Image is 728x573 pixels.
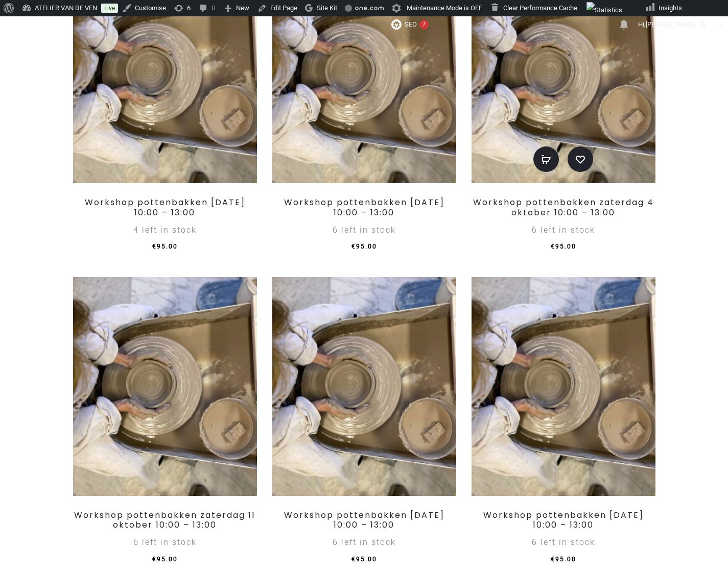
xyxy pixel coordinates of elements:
span: 95.00 [152,243,178,250]
span: 95.00 [551,243,576,250]
span: 95.00 [351,243,377,250]
div: 6 left in stock [472,221,655,239]
a: Hi, [635,16,712,33]
div: 6 left in stock [272,221,456,239]
a: Live [101,4,118,13]
img: Workshop keramiek: een schaal maken in Rotterdam [272,277,456,496]
span: € [152,243,157,250]
a: Add to basket: “Workshop pottenbakken zaterdag 4 oktober 10:00 - 13:00” [533,146,559,172]
a: Workshop pottenbakken [DATE] 10:00 – 13:00 [85,196,245,218]
span: [PERSON_NAME] [646,20,695,28]
span: 95.00 [351,556,377,563]
a: Add to wishlist [568,146,593,172]
span: € [152,556,157,563]
img: Workshop keramiek: een schaal maken in Rotterdam [472,277,655,496]
a: Workshop pottenbakken [DATE] 10:00 – 13:00 [284,196,444,218]
a: Workshop pottenbakken [DATE] 10:00 – 13:00 [483,509,644,531]
span: 95.00 [551,556,576,563]
div: 6 left in stock [272,534,456,551]
div: 7 [419,20,429,29]
span: € [351,243,356,250]
a: Workshop pottenbakken zaterdag 11 oktober 10:00 – 13:00 [74,509,255,531]
span: Site Kit [317,4,337,12]
span: € [351,556,356,563]
span: SEO [405,20,417,28]
a: Workshop pottenbakken zaterdag 4 oktober 10:00 – 13:00 [473,196,654,218]
img: One.com [355,7,384,10]
div: 6 left in stock [472,534,655,551]
span: € [551,556,555,563]
img: Workshop keramiek: een schaal maken in Rotterdam [73,277,257,496]
img: Views over 48 hours. Click for more Jetpack Stats. [586,2,622,18]
div: 6 left in stock [73,534,257,551]
div: 4 left in stock [73,221,257,239]
span: 95.00 [152,556,178,563]
a: Workshop pottenbakken [DATE] 10:00 – 13:00 [284,509,444,531]
span: € [551,243,555,250]
span: Insights [659,4,682,12]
